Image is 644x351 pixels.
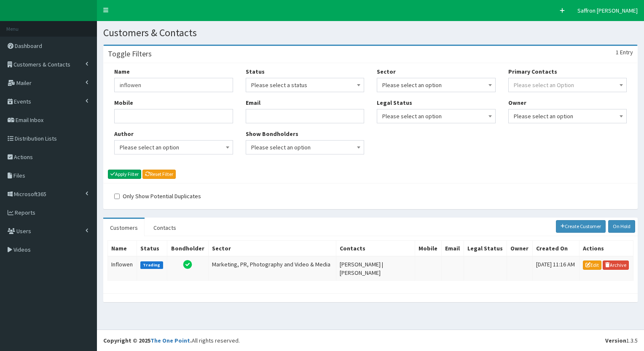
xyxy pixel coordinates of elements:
span: Videos [13,246,31,253]
span: Dashboard [15,42,42,50]
th: Email [441,240,464,256]
span: Please select an option [251,141,359,153]
h1: Customers & Contacts [103,27,638,38]
span: Files [13,172,25,179]
label: Owner [508,98,526,107]
span: Please select an option [382,79,490,91]
span: Please select an Option [514,81,574,89]
a: The One Point [150,337,190,344]
span: Entry [620,48,633,56]
label: Mobile [114,98,133,107]
input: Only Show Potential Duplicates [114,194,120,199]
label: Only Show Potential Duplicates [114,192,201,200]
footer: All rights reserved. [97,330,644,351]
span: Distribution Lists [15,135,57,142]
span: 1 [616,48,619,56]
h3: Toggle Filters [108,50,152,58]
span: Email Inbox [16,116,43,124]
th: Sector [208,240,336,256]
span: Events [14,98,31,105]
label: Primary Contacts [508,67,557,76]
span: Please select an option [514,110,622,122]
label: Email [246,98,260,107]
th: Mobile [415,240,441,256]
a: On Hold [608,220,635,233]
div: 1.3.5 [605,336,638,345]
span: Please select an option [377,109,496,123]
th: Owner [507,240,533,256]
span: Please select an option [377,78,496,92]
label: Name [114,67,130,76]
a: Reset Filter [142,170,176,179]
button: Apply Filter [108,170,141,179]
span: Please select an option [114,140,233,154]
label: Show Bondholders [246,130,298,138]
span: Please select a status [246,78,365,92]
a: Customers [103,219,145,237]
td: [DATE] 11:16 AM [533,256,580,281]
td: Marketing, PR, Photography and Video & Media [208,256,336,281]
span: Please select an option [246,140,365,154]
td: [PERSON_NAME] | [PERSON_NAME] [336,256,415,281]
a: Contacts [147,219,183,237]
a: Create Customer [556,220,606,233]
label: Status [246,67,265,76]
b: Version [605,337,626,344]
strong: Copyright © 2025 . [103,337,192,344]
span: Please select an option [508,109,627,123]
span: Users [16,227,31,235]
span: Please select a status [251,79,359,91]
a: Archive [603,261,629,270]
th: Contacts [336,240,415,256]
span: Actions [14,153,33,161]
span: Customers & Contacts [13,61,70,68]
span: Mailer [16,79,32,87]
span: Reports [15,209,35,216]
th: Legal Status [464,240,507,256]
th: Name [108,240,137,256]
span: Please select an option [382,110,490,122]
td: Inflowen [108,256,137,281]
label: Sector [377,67,396,76]
span: Please select an option [120,141,228,153]
th: Actions [580,240,633,256]
th: Bondholder [167,240,208,256]
th: Created On [533,240,580,256]
label: Trading [140,261,163,269]
label: Legal Status [377,98,412,107]
th: Status [137,240,167,256]
label: Author [114,130,134,138]
span: Microsoft365 [14,190,46,198]
a: Edit [583,261,601,270]
span: Saffron [PERSON_NAME] [577,7,638,14]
